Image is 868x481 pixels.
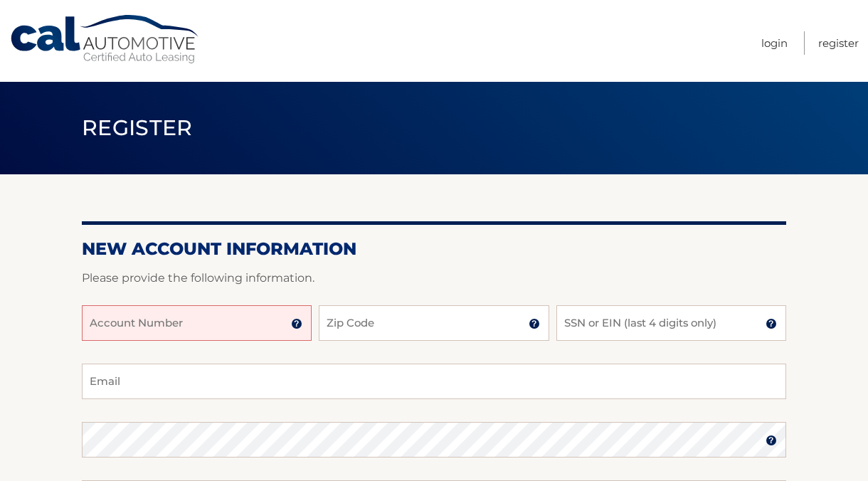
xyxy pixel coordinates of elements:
input: Zip Code [319,305,549,341]
input: Email [82,364,786,399]
img: tooltip.svg [529,318,540,329]
img: tooltip.svg [766,435,777,446]
a: Register [818,31,859,55]
a: Cal Automotive [9,14,201,65]
h2: New Account Information [82,238,786,260]
img: tooltip.svg [766,318,777,329]
input: Account Number [82,305,312,341]
p: Please provide the following information. [82,268,786,288]
a: Login [761,31,788,55]
img: tooltip.svg [291,318,302,329]
input: SSN or EIN (last 4 digits only) [556,305,786,341]
span: Register [82,115,193,141]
